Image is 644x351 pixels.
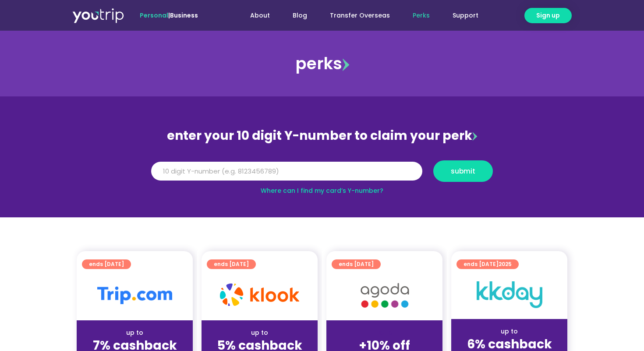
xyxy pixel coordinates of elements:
[222,7,490,24] nav: Menu
[84,328,186,337] div: up to
[170,11,198,20] a: Business
[214,259,249,269] span: ends [DATE]
[82,259,131,269] a: ends [DATE]
[376,328,393,337] span: up to
[456,259,519,269] a: ends [DATE]2025
[499,260,512,268] span: 2025
[458,327,560,336] div: up to
[151,160,493,188] form: Y Number
[524,8,572,23] a: Sign up
[332,259,381,269] a: ends [DATE]
[239,7,281,24] a: About
[209,328,311,337] div: up to
[318,7,401,24] a: Transfer Overseas
[151,162,422,181] input: 10 digit Y-number (e.g. 8123456789)
[433,160,493,182] button: submit
[261,186,383,195] a: Where can I find my card’s Y-number?
[207,259,256,269] a: ends [DATE]
[401,7,441,24] a: Perks
[140,11,198,20] span: |
[89,259,124,269] span: ends [DATE]
[339,259,374,269] span: ends [DATE]
[140,11,168,20] span: Personal
[147,124,497,147] div: enter your 10 digit Y-number to claim your perk
[281,7,318,24] a: Blog
[464,259,512,269] span: ends [DATE]
[451,168,475,174] span: submit
[536,11,560,20] span: Sign up
[441,7,490,24] a: Support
